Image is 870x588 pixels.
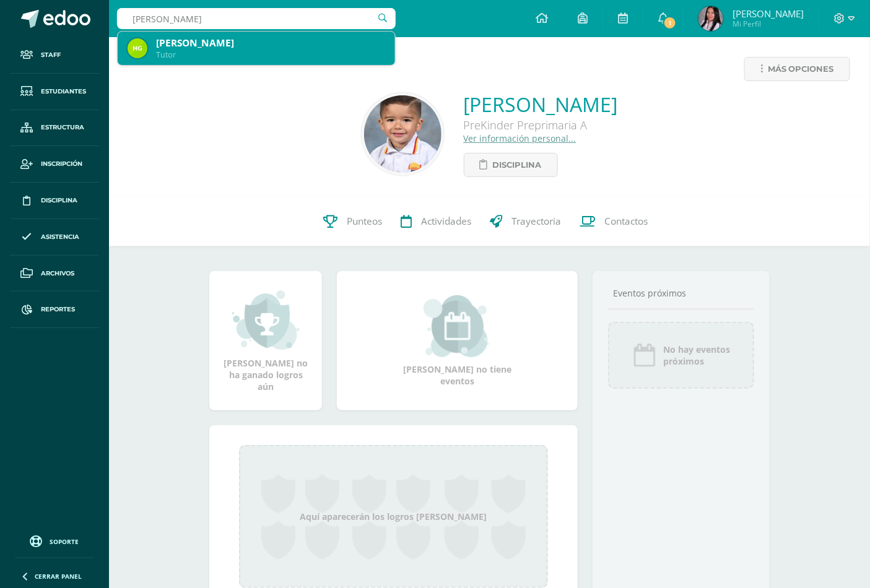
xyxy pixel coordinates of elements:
span: Estructura [41,123,84,132]
span: Soporte [50,537,79,546]
span: Archivos [41,269,74,279]
div: [PERSON_NAME] [156,37,385,50]
div: PreKinder Preprimaria A [464,118,618,132]
input: Busca un usuario... [117,8,396,29]
a: Estructura [10,110,99,147]
span: Trayectoria [512,215,562,228]
a: Estudiantes [10,74,99,110]
span: Staff [41,50,61,60]
img: 8d95d923faf8544b0a9219603b382de3.png [128,38,147,58]
span: Mi Perfil [733,19,804,29]
a: Archivos [10,256,99,292]
span: Actividades [422,215,472,228]
a: Reportes [10,292,99,328]
a: Más opciones [744,57,850,81]
div: [PERSON_NAME] no tiene eventos [396,295,520,387]
a: Inscripción [10,146,99,183]
a: [PERSON_NAME] [464,91,618,118]
a: Actividades [392,197,481,246]
span: Contactos [605,215,648,228]
span: Estudiantes [41,87,86,97]
span: 1 [663,16,677,30]
a: Punteos [315,197,392,246]
a: Contactos [571,197,658,246]
span: Cerrar panel [35,572,82,581]
span: Asistencia [41,232,79,242]
a: Trayectoria [481,197,571,246]
img: event_icon.png [632,343,657,368]
div: [PERSON_NAME] no ha ganado logros aún [222,289,310,392]
span: Inscripción [41,159,82,169]
img: 1c4a8e29229ca7cba10d259c3507f649.png [698,6,723,31]
span: Más opciones [768,58,834,80]
span: [PERSON_NAME] [733,7,804,20]
div: Tutor [156,50,385,60]
span: Disciplina [41,196,77,205]
div: Eventos próximos [608,287,754,299]
a: Disciplina [10,183,99,219]
a: Staff [10,37,99,74]
a: Asistencia [10,219,99,256]
div: Aquí aparecerán los logros [PERSON_NAME] [239,445,548,588]
span: Punteos [347,215,383,228]
span: Reportes [41,305,75,314]
a: Soporte [15,532,94,549]
img: 7a8557612f5094d0445902a906c09237.png [364,95,442,173]
a: Disciplina [464,153,558,177]
span: Disciplina [493,153,542,176]
img: achievement_small.png [232,289,300,351]
img: event_small.png [424,295,491,357]
span: No hay eventos próximos [663,344,730,367]
a: Ver información personal... [464,132,576,144]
